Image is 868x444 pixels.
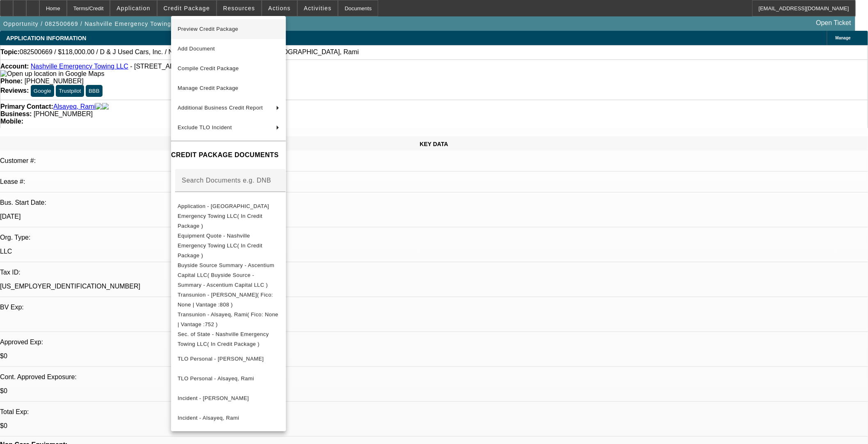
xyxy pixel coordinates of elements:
span: Manage Credit Package [178,85,238,91]
button: TLO Personal - Alsayeq, Rami [171,368,286,388]
span: TLO Personal - Alsayeq, Rami [178,375,254,381]
span: Add Document [178,46,215,52]
h4: CREDIT PACKAGE DOCUMENTS [171,150,286,160]
span: Sec. of State - Nashville Emergency Towing LLC( In Credit Package ) [178,331,269,347]
span: Preview Credit Package [178,26,238,32]
span: Buyside Source Summary - Ascentium Capital LLC( Buyside Source - Summary - Ascentium Capital LLC ) [178,262,274,288]
button: TLO Personal - Albakri, Mohammad [171,349,286,368]
span: Transunion - [PERSON_NAME]( Fico: None | Vantage :808 ) [178,291,273,307]
button: Transunion - Alsayeq, Rami( Fico: None | Vantage :752 ) [171,309,286,329]
button: Incident - Alsayeq, Rami [171,408,286,428]
button: Sec. of State - Nashville Emergency Towing LLC( In Credit Package ) [171,329,286,349]
span: Equipment Quote - Nashville Emergency Towing LLC( In Credit Package ) [178,232,263,258]
button: Buyside Source Summary - Ascentium Capital LLC( Buyside Source - Summary - Ascentium Capital LLC ) [171,260,286,290]
span: Compile Credit Package [178,65,239,71]
span: Application - [GEOGRAPHIC_DATA] Emergency Towing LLC( In Credit Package ) [178,203,269,229]
button: Incident - Albakri, Mohammad [171,388,286,408]
button: Application - Nashville Emergency Towing LLC( In Credit Package ) [171,201,286,231]
button: Equipment Quote - Nashville Emergency Towing LLC( In Credit Package ) [171,231,286,260]
span: Incident - Alsayeq, Rami [178,414,239,421]
span: Transunion - Alsayeq, Rami( Fico: None | Vantage :752 ) [178,311,278,327]
span: Exclude TLO Incident [178,124,232,130]
span: Additional Business Credit Report [178,105,263,111]
span: TLO Personal - [PERSON_NAME] [178,355,264,362]
mat-label: Search Documents e.g. DNB [182,176,271,183]
span: Incident - [PERSON_NAME] [178,395,249,401]
button: Transunion - Albakri, Mohammad( Fico: None | Vantage :808 ) [171,290,286,309]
